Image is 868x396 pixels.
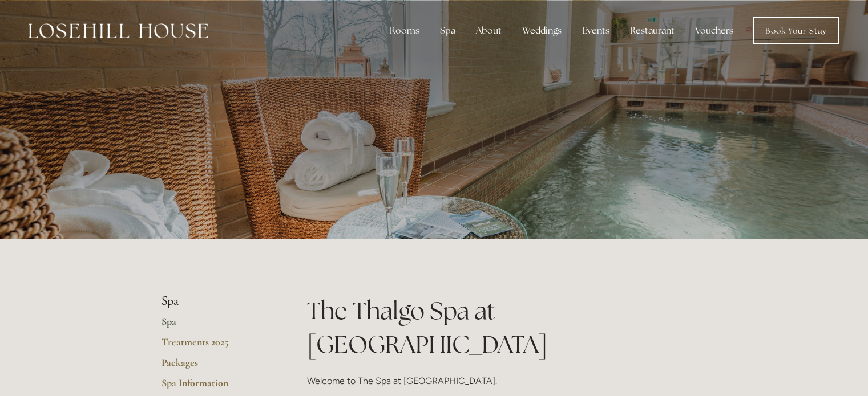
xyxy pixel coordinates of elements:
img: Losehill House [29,23,208,38]
a: Treatments 2025 [162,336,271,356]
div: Restaurant [621,19,684,42]
a: Spa [162,315,271,336]
p: Welcome to The Spa at [GEOGRAPHIC_DATA]. [307,373,707,389]
div: Weddings [513,19,571,42]
h1: The Thalgo Spa at [GEOGRAPHIC_DATA] [307,294,707,361]
div: About [467,19,511,42]
a: Vouchers [686,19,742,42]
div: Rooms [381,19,429,42]
a: Book Your Stay [753,17,839,44]
a: Packages [162,356,271,377]
div: Spa [431,19,465,42]
div: Events [573,19,619,42]
li: Spa [162,294,271,309]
